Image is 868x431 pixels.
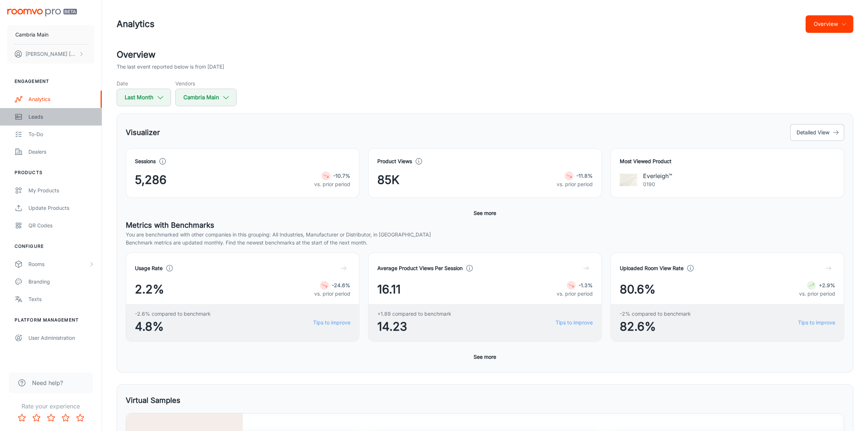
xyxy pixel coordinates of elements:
div: Rooms [28,260,89,268]
strong: +2.9% [819,282,835,288]
h4: Product Views [377,157,412,165]
div: Branding [28,278,94,286]
button: Last Month [117,89,171,106]
button: See more [471,350,499,363]
h4: Most Viewed Product [620,157,835,165]
img: Everleigh™ [620,171,637,189]
div: QR Codes [28,222,94,230]
button: Cambria Main [7,25,94,44]
span: 2.2% [135,281,164,298]
div: Texts [28,295,94,303]
a: Tips to improve [313,319,350,327]
h5: Virtual Samples [126,395,180,406]
p: vs. prior period [799,290,835,298]
p: vs. prior period [314,290,350,298]
p: Rate your experience [6,402,96,411]
h4: Uploaded Room View Rate [620,264,684,272]
span: 14.23 [377,318,451,335]
span: -2.6% compared to benchmark [135,310,211,318]
strong: -1.3% [579,282,593,288]
span: Need help? [32,378,63,387]
span: 5,286 [135,171,167,189]
div: Analytics [28,95,94,103]
span: 85K [377,171,400,189]
button: Rate 5 star [73,411,87,425]
h5: Metrics with Benchmarks [126,220,844,231]
a: Tips to improve [556,319,593,327]
div: User Administration [28,334,94,342]
span: -2% compared to benchmark [620,310,691,318]
button: Cambria Main [175,89,237,106]
h2: Overview [117,48,853,61]
p: Everleigh™ [643,172,672,180]
h4: Sessions [135,157,156,165]
p: vs. prior period [314,180,350,188]
p: 0190 [643,180,672,188]
button: See more [471,207,499,220]
h1: Analytics [117,18,155,31]
h5: Date [117,80,171,87]
h5: Visualizer [126,127,160,138]
div: Update Products [28,204,94,212]
div: My Products [28,186,94,195]
button: Rate 2 star [29,411,44,425]
span: +1.89 compared to benchmark [377,310,451,318]
p: You are benchmarked with other companies in this grouping: All Industries, Manufacturer or Distri... [126,231,844,239]
div: Leads [28,113,94,121]
span: 4.8% [135,318,211,335]
span: 80.6% [620,281,655,298]
a: Tips to improve [798,319,835,327]
div: Dealers [28,148,94,156]
strong: -24.6% [332,282,350,288]
p: vs. prior period [557,180,593,188]
button: Rate 3 star [44,411,58,425]
button: Rate 1 star [15,411,29,425]
p: The last event reported below is from [DATE] [117,63,224,71]
p: vs. prior period [557,290,593,298]
h5: Vendors [175,80,237,87]
p: [PERSON_NAME] [PERSON_NAME] [26,50,77,58]
p: Cambria Main [15,31,48,39]
button: Overview [806,15,853,33]
img: Roomvo PRO Beta [7,9,77,16]
button: [PERSON_NAME] [PERSON_NAME] [7,45,94,64]
h4: Usage Rate [135,264,163,272]
span: 16.11 [377,281,401,298]
button: Rate 4 star [58,411,73,425]
strong: -11.8% [576,173,593,179]
span: 82.6% [620,318,691,335]
h4: Average Product Views Per Session [377,264,463,272]
button: Detailed View [790,124,844,141]
div: To-do [28,130,94,138]
p: Benchmark metrics are updated monthly. Find the newest benchmarks at the start of the next month. [126,239,844,247]
strong: -10.7% [333,173,350,179]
